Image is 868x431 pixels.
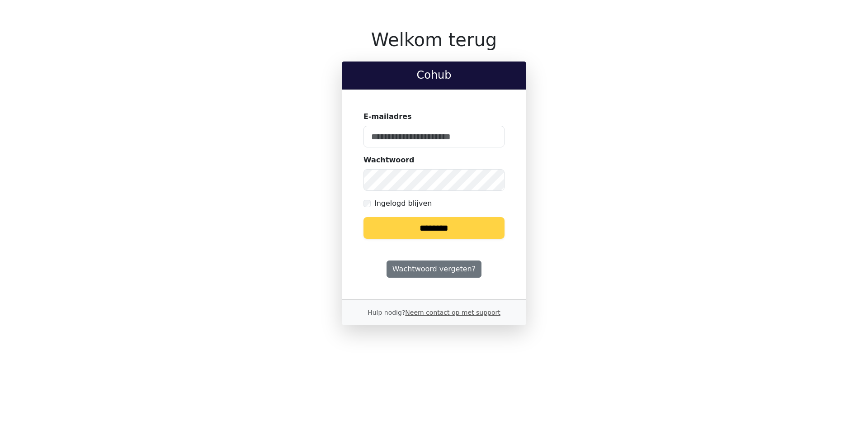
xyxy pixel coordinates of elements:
[405,309,500,316] a: Neem contact op met support
[374,198,432,209] label: Ingelogd blijven
[349,69,519,82] h2: Cohub
[342,29,526,51] h1: Welkom terug
[368,309,500,316] small: Hulp nodig?
[387,260,481,278] a: Wachtwoord vergeten?
[363,111,412,122] label: E-mailadres
[363,155,415,166] label: Wachtwoord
